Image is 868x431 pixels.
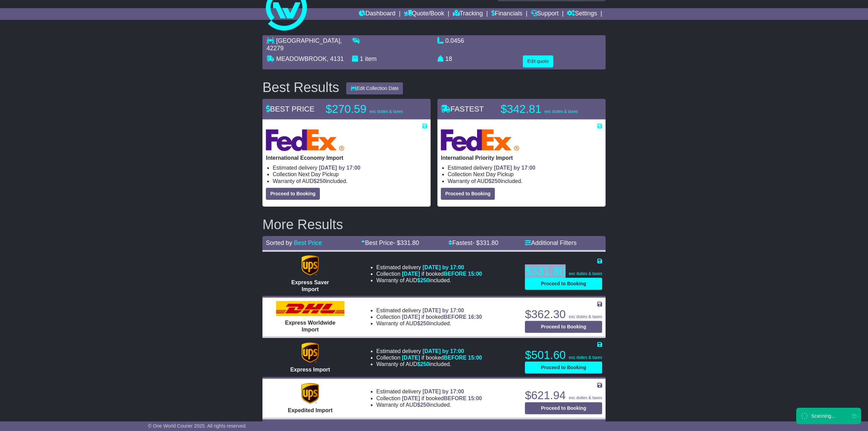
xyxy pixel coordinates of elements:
span: if booked [402,355,482,361]
img: FedEx Express: International Priority Import [441,129,519,151]
button: Proceed to Booking [266,188,320,200]
button: Proceed to Booking [525,278,602,290]
p: $362.30 [525,308,602,321]
span: , 4131 [327,55,344,62]
span: exc duties & taxes [569,314,602,319]
span: 250 [491,178,501,184]
span: , 42279 [267,37,342,52]
span: $ [313,178,326,184]
span: Express Worldwide Import [285,320,335,332]
span: © One World Courier 2025. All rights reserved. [148,423,247,429]
li: Collection [376,271,482,277]
p: International Economy Import [266,155,427,161]
img: UPS (new): Expedited Import [301,383,318,404]
span: 0.0456 [445,37,464,44]
span: if booked [402,395,482,401]
li: Collection [376,354,482,361]
div: Best Results [259,80,343,95]
span: 250 [420,277,430,283]
span: - $ [393,239,419,246]
li: Estimated delivery [376,264,482,271]
span: if booked [402,314,482,320]
a: Best Price [294,239,322,246]
span: MEADOWBROOK [276,55,327,62]
button: Proceed to Booking [525,402,602,414]
img: UPS (new): Express Saver Import [301,255,318,276]
img: FedEx Express: International Economy Import [266,129,344,151]
a: Fastest- $331.80 [448,239,498,246]
span: $ [417,402,430,408]
span: [DATE] [402,271,420,277]
li: Estimated delivery [448,165,602,171]
li: Estimated delivery [273,165,427,171]
span: [DATE] by 17:00 [422,389,464,394]
span: [DATE] by 17:00 [319,165,361,171]
li: Collection [273,171,427,178]
span: BEFORE [444,395,466,401]
span: $ [488,178,501,184]
span: [GEOGRAPHIC_DATA] [276,37,340,44]
span: 250 [420,361,430,367]
span: 15:00 [468,395,482,401]
li: Warranty of AUD included. [448,178,602,184]
span: 250 [420,402,430,408]
span: BEFORE [444,271,466,277]
span: [DATE] by 17:00 [422,348,464,354]
span: item [365,55,377,62]
span: $ [417,361,430,367]
li: Estimated delivery [376,388,482,395]
a: Quote/Book [404,8,444,20]
li: Collection [376,314,482,320]
li: Estimated delivery [376,348,482,354]
span: Express Saver Import [291,279,329,292]
span: exc duties & taxes [569,395,602,400]
li: Warranty of AUD included. [376,361,482,367]
span: 15:00 [468,355,482,361]
button: Edit quote [523,55,553,67]
span: $ [417,277,430,283]
span: if booked [402,271,482,277]
h2: More Results [262,217,606,232]
span: [DATE] by 17:00 [422,264,464,270]
li: Warranty of AUD included. [376,277,482,284]
p: International Priority Import [441,155,602,161]
span: 18 [445,55,452,62]
span: - $ [472,239,498,246]
span: Expedited Import [288,407,333,413]
button: Proceed to Booking [525,362,602,374]
a: Support [531,8,559,20]
span: [DATE] by 17:00 [422,308,464,313]
span: $ [417,321,430,326]
button: Proceed to Booking [441,188,495,200]
span: 331.80 [400,239,419,246]
p: $621.94 [525,389,602,402]
span: Express Import [290,367,330,373]
span: Sorted by [266,239,292,246]
li: Warranty of AUD included. [376,320,482,327]
p: $501.60 [525,348,602,362]
p: $270.59 [326,102,411,116]
li: Collection [448,171,602,178]
span: [DATE] by 17:00 [494,165,535,171]
span: 1 [360,55,363,62]
span: Next Day Pickup [473,171,514,177]
a: Tracking [453,8,483,20]
li: Collection [376,395,482,402]
span: 250 [316,178,326,184]
span: 250 [420,321,430,326]
button: Edit Collection Date [346,82,403,94]
p: $342.81 [501,102,586,116]
span: FASTEST [441,105,484,113]
span: 15:00 [468,271,482,277]
span: BEFORE [444,314,466,320]
span: exc duties & taxes [569,271,602,276]
a: Additional Filters [525,239,577,246]
span: [DATE] [402,355,420,361]
span: 331.80 [479,239,498,246]
a: Best Price- $331.80 [361,239,419,246]
span: 16:30 [468,314,482,320]
a: Settings [567,8,597,20]
a: Financials [491,8,523,20]
span: BEST PRICE [266,105,314,113]
img: DHL: Express Worldwide Import [276,301,344,316]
